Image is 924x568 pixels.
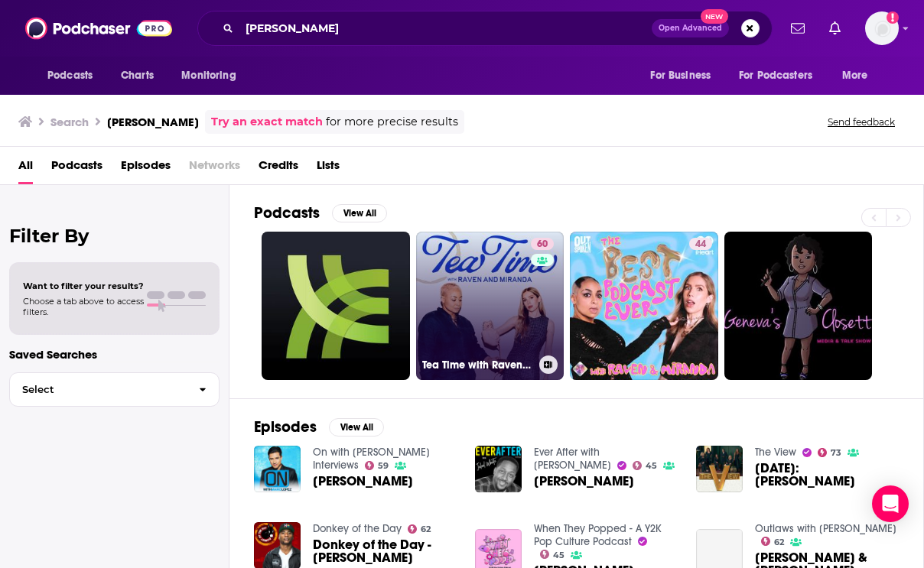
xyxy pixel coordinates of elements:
span: 44 [695,237,706,252]
p: Saved Searches [9,347,220,362]
a: EpisodesView All [254,417,384,437]
a: Show notifications dropdown [785,15,811,41]
a: 44 [689,238,712,250]
span: New [701,9,728,24]
a: 62 [761,537,785,546]
span: Donkey of the Day - [PERSON_NAME] [313,538,457,564]
button: View All [329,418,384,437]
div: Open Intercom Messenger [872,485,909,522]
a: Donkey of the Day - Raven Symone [313,538,457,564]
span: Choose a tab above to access filters. [23,296,144,317]
img: User Profile [865,11,899,45]
button: open menu [639,61,730,90]
a: Donkey of the Day [313,522,402,535]
span: More [842,65,868,86]
span: 62 [774,539,784,546]
button: open menu [37,61,112,90]
span: Logged in as alignPR [865,11,899,45]
span: 62 [421,526,431,533]
span: for more precise results [326,113,458,131]
span: Podcasts [47,65,93,86]
div: Search podcasts, credits, & more... [197,11,773,46]
span: 73 [831,450,841,456]
h3: Search [50,115,89,129]
span: For Podcasters [739,65,812,86]
a: 73 [818,448,842,457]
a: PodcastsView All [254,203,387,222]
input: Search podcasts, credits, & more... [239,16,652,41]
a: Charts [111,61,163,90]
a: 62 [408,524,431,534]
a: 60 [531,238,554,250]
h3: Tea Time with Raven & [PERSON_NAME] [422,359,533,372]
a: 45 [540,550,565,559]
a: The View [755,446,796,459]
span: 59 [378,463,389,469]
a: When They Popped - A Y2K Pop Culture Podcast [534,522,662,548]
button: Send feedback [823,115,900,128]
span: 60 [537,237,548,252]
h2: Episodes [254,417,317,437]
a: Wednesday, October 2: Raven-Symoné [755,462,899,488]
h2: Podcasts [254,203,320,222]
a: Podcasts [51,153,102,184]
a: 59 [365,461,389,470]
h3: [PERSON_NAME] [107,115,199,129]
span: Select [10,385,187,394]
span: [PERSON_NAME] [534,475,634,488]
button: View All [332,204,387,222]
span: [PERSON_NAME] [313,475,413,488]
button: open menu [729,61,835,90]
span: For Business [650,65,711,86]
button: open menu [831,61,887,90]
span: 45 [646,463,657,469]
a: Try an exact match [211,113,323,131]
span: Charts [121,65,154,86]
span: Networks [189,153,240,184]
a: Ever After with Jaleel White [534,446,611,472]
img: Raven-Symone [254,446,301,492]
img: Podchaser - Follow, Share and Rate Podcasts [25,14,172,43]
a: Raven-Symone [313,475,413,488]
span: Want to filter your results? [23,281,144,291]
a: 45 [633,461,658,470]
a: All [18,153,33,184]
span: 45 [553,552,564,559]
button: open menu [171,61,255,90]
a: Episodes [121,153,171,184]
a: 60Tea Time with Raven & [PERSON_NAME] [416,232,564,380]
button: Show profile menu [865,11,899,45]
button: Select [9,372,220,407]
span: Monitoring [181,65,236,86]
img: Wednesday, October 2: Raven-Symoné [696,446,743,492]
a: Show notifications dropdown [823,15,847,41]
span: Open Advanced [659,24,722,32]
a: Raven-Symoné [534,475,634,488]
img: Raven-Symoné [475,446,522,492]
span: [DATE]: [PERSON_NAME] [755,462,899,488]
a: 44 [570,232,718,380]
button: Open AdvancedNew [652,19,729,37]
h2: Filter By [9,225,220,247]
a: On with Mario Interviews [313,446,430,472]
a: Lists [317,153,340,184]
svg: Add a profile image [887,11,899,24]
a: Credits [259,153,298,184]
a: Outlaws with TS Madison [755,522,896,535]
